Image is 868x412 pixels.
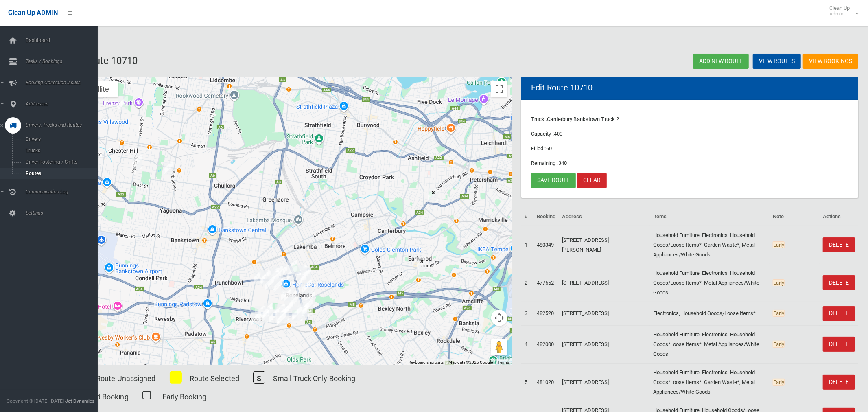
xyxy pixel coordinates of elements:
[650,363,770,401] td: Household Furniture, Electronics, Household Goods/Loose Items*, Garden Waste*, Metal Appliances/W...
[559,226,650,264] td: [STREET_ADDRESS][PERSON_NAME]
[260,303,276,324] div: 243 Bonds Road, RIVERWOOD NSW 2210
[289,304,305,324] div: 37 Kardella Crescent, NARWEE NSW 2209
[773,379,785,386] span: Early
[276,261,293,282] div: 15 Pentland Avenue, ROSELANDS NSW 2196
[23,189,98,195] span: Communication Log
[491,339,507,355] button: Drag Pegman onto the map to open Street View
[773,279,785,286] span: Early
[23,80,98,85] span: Booking Collection Issues
[23,148,91,153] span: Trucks
[559,325,650,363] td: [STREET_ADDRESS]
[23,159,91,165] span: Driver Rostering / Shifts
[558,160,567,166] span: 340
[491,81,507,97] button: Toggle fullscreen view
[531,173,576,188] a: Save route
[284,257,300,277] div: 1 Stephenson Street, ROSELANDS NSW 2196
[521,80,602,96] header: Edit Route 10710
[533,325,559,363] td: 482000
[650,208,770,226] th: Items
[820,208,858,226] th: Actions
[273,372,355,385] p: Small Truck Only Booking
[23,101,98,107] span: Addresses
[521,363,533,401] td: 5
[803,54,858,69] a: View Bookings
[829,11,850,17] small: Admin
[273,309,290,329] div: 19 Huntingdale Avenue, NARWEE NSW 2209
[65,398,94,404] strong: Jet Dynamics
[190,372,239,385] p: Route Selected
[271,276,287,296] div: 29 Martin Street, ROSELANDS NSW 2196
[298,264,314,284] div: 4/46 Stoddart Street, ROSELANDS NSW 2196
[162,390,206,403] p: Early Booking
[281,285,297,305] div: 67 Shorter Avenue, NARWEE NSW 2209
[650,302,770,325] td: Electronics, Household Goods/Loose Items*
[773,310,785,317] span: Early
[294,263,310,283] div: 4 Stern Place, ROSELANDS NSW 2196
[531,158,848,168] p: Remaining :
[8,9,58,17] span: Clean Up ADMIN
[23,37,98,43] span: Dashboard
[753,54,801,69] a: View Routes
[260,300,277,320] div: 229 Bonds Road, RIVERWOOD NSW 2210
[409,359,444,365] button: Keyboard shortcuts
[770,208,820,226] th: Note
[413,254,430,274] div: 15 Hartill Law Avenue, EARLWOOD NSW 2206
[285,293,302,313] div: 16 Grove Avenue, NARWEE NSW 2209
[23,210,98,216] span: Settings
[252,303,268,323] div: 19 Sirius Place, RIVERWOOD NSW 2210
[293,272,310,292] div: 229-231 King Georges Road, ROSELANDS NSW 2196
[68,390,129,403] p: Oversized Booking
[36,55,442,66] h2: Edit route: Route 10710
[577,173,607,188] a: Clear
[23,122,98,128] span: Drivers, Trucks and Routes
[248,309,265,329] div: 24 Josephine Street, RIVERWOOD NSW 2210
[491,310,507,326] button: Map camera controls
[533,363,559,401] td: 481020
[823,375,855,390] a: DELETE
[498,360,509,364] a: Terms (opens in new tab)
[294,296,310,316] div: 39 Welfare Avenue South, NARWEE NSW 2209
[650,325,770,363] td: Household Furniture, Electronics, Household Goods/Loose Items*, Metal Appliances/White Goods
[255,306,271,327] div: 21 Bonaparte Street, RIVERWOOD NSW 2210
[272,301,288,321] div: 23A Karne Street South, NARWEE NSW 2209
[521,226,533,264] td: 1
[533,208,559,226] th: Booking
[650,264,770,302] td: Household Furniture, Electronics, Household Goods/Loose Items*, Metal Appliances/White Goods
[823,306,855,321] a: DELETE
[278,284,294,304] div: 85 Shorter Avenue, NARWEE NSW 2209
[287,285,304,305] div: 36 Shirley Avenue, ROSELANDS NSW 2196
[270,263,286,283] div: 3/10-12 Highland Avenue, ROSELANDS NSW 2196
[773,241,785,248] span: Early
[300,297,316,317] div: 14 Zuttion Avenue, BEVERLY HILLS NSW 2209
[115,93,131,114] div: 5 Burrows Avenue, CHESTER HILL NSW 2162
[258,267,274,288] div: 2/21 Christian Road, PUNCHBOWL NSW 2196
[547,116,619,122] span: Canterbury Bankstown Truck 2
[559,302,650,325] td: [STREET_ADDRESS]
[448,360,493,364] span: Map data ©2025 Google
[253,371,265,384] span: S
[260,305,276,325] div: 249 Bonds Road, RIVERWOOD NSW 2210
[298,265,314,285] div: 52 Stoddart Street, ROSELANDS NSW 2196
[302,289,318,309] div: 8 Burradoo Road, BEVERLY HILLS NSW 2209
[250,267,267,287] div: 25A Belmore Road North, PUNCHBOWL NSW 2196
[531,144,848,153] p: Filled :
[266,265,282,285] div: 13 Springfield Avenue, ROSELANDS NSW 2196
[284,263,300,283] div: 42 Payten Avenue, ROSELANDS NSW 2196
[521,325,533,363] td: 4
[296,300,312,320] div: 68 Welfare Avenue South, BEVERLY HILLS NSW 2209
[546,145,552,151] span: 60
[521,264,533,302] td: 2
[23,171,91,176] span: Routes
[276,303,293,323] div: 130-136 Hannans Road, NARWEE NSW 2209
[262,273,278,294] div: 1 Hargraves Avenue, PUNCHBOWL NSW 2196
[23,136,91,142] span: Drivers
[268,269,284,289] div: 101 Payten Avenue, ROSELANDS NSW 2196
[533,226,559,264] td: 480349
[425,184,441,205] div: 682-704 New Canterbury Road, HURLSTONE PARK NSW 2193
[773,341,785,348] span: Early
[533,302,559,325] td: 482520
[559,363,650,401] td: [STREET_ADDRESS]
[521,302,533,325] td: 3
[650,226,770,264] td: Household Furniture, Electronics, Household Goods/Loose Items*, Garden Waste*, Metal Appliances/W...
[257,267,273,287] div: 27 Lumeah Avenue, PUNCHBOWL NSW 2196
